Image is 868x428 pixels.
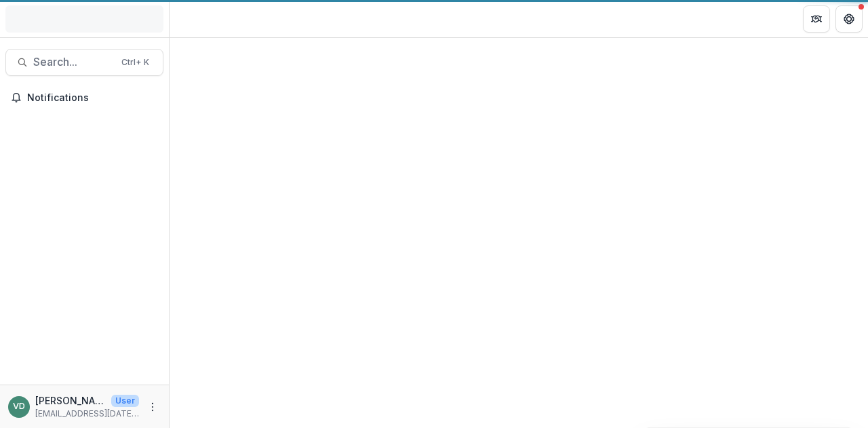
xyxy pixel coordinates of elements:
span: Search... [33,56,113,69]
button: Notifications [5,87,163,109]
p: User [111,395,139,407]
div: Victoria Darker [13,402,25,411]
div: Ctrl + K [119,55,152,70]
button: Get Help [835,5,863,33]
p: [EMAIL_ADDRESS][DATE][DOMAIN_NAME] [35,408,139,420]
nav: breadcrumb [175,9,233,28]
span: Notifications [27,92,158,104]
button: More [144,399,161,415]
button: Search... [5,49,163,76]
p: [PERSON_NAME] [35,393,106,408]
button: Partners [803,5,830,33]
